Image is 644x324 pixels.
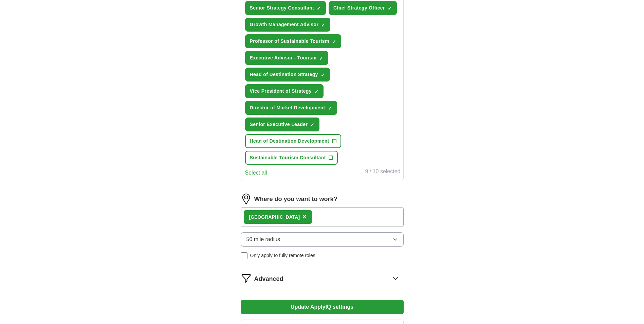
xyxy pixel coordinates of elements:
[250,88,312,95] span: Vice President of Strategy
[319,56,323,61] span: ✓
[245,18,331,32] button: Growth Management Advisor✓
[250,38,329,45] span: Professor of Sustainable Tourism
[245,134,341,148] button: Head of Destination Development
[314,89,318,94] span: ✓
[332,39,336,44] span: ✓
[250,252,315,259] span: Only apply to fully remote roles
[317,6,321,11] span: ✓
[250,154,326,161] span: Sustainable Tourism Consultant
[388,6,392,11] span: ✓
[310,122,314,128] span: ✓
[249,214,300,221] div: [GEOGRAPHIC_DATA]
[250,4,314,12] span: Senior Strategy Consultant
[245,68,330,82] button: Head of Destination Strategy✓
[245,101,337,115] button: Director of Market Development✓
[245,1,326,15] button: Senior Strategy Consultant✓
[245,34,341,48] button: Professor of Sustainable Tourism✓
[241,300,404,314] button: Update ApplyIQ settings
[365,167,400,177] div: 9 / 10 selected
[250,104,325,111] span: Director of Market Development
[245,169,267,177] button: Select all
[241,252,247,259] input: Only apply to fully remote roles
[245,151,338,165] button: Sustainable Tourism Consultant
[250,54,317,61] span: Executive Advisor - Tourism
[302,213,307,220] span: ×
[328,106,332,111] span: ✓
[250,21,319,28] span: Growth Management Advisor
[302,212,307,222] button: ×
[241,232,404,247] button: 50 mile radius
[321,22,325,28] span: ✓
[246,235,280,244] span: 50 mile radius
[245,118,320,131] button: Senior Executive Leader✓
[245,51,329,65] button: Executive Advisor - Tourism✓
[254,274,283,284] span: Advanced
[250,138,329,145] span: Head of Destination Development
[254,195,337,204] label: Where do you want to work?
[321,72,325,78] span: ✓
[329,1,397,15] button: Chief Strategy Officer✓
[241,273,252,284] img: filter
[241,194,252,204] img: location.png
[250,121,308,128] span: Senior Executive Leader
[333,4,385,12] span: Chief Strategy Officer
[250,71,318,78] span: Head of Destination Strategy
[245,84,324,98] button: Vice President of Strategy✓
